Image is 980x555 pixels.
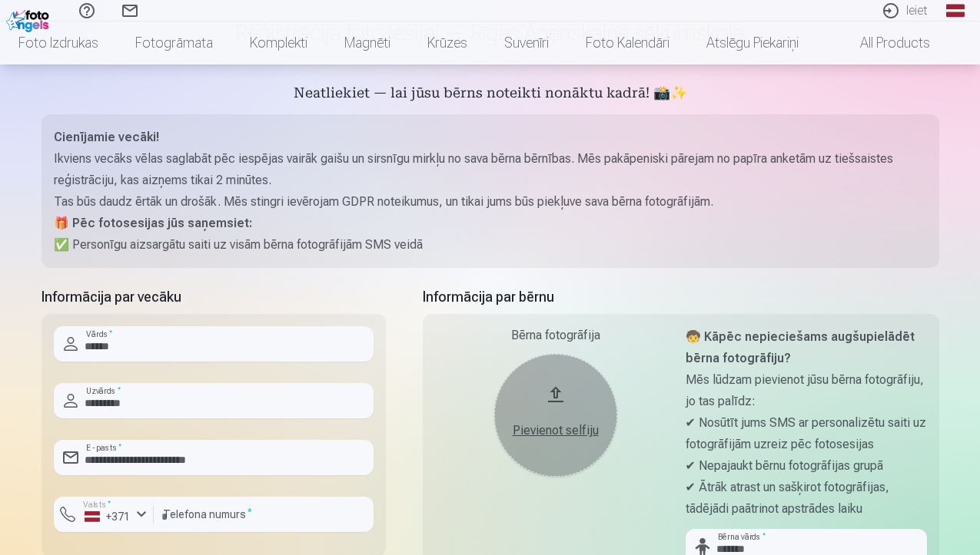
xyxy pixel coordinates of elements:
div: Bērna fotogrāfija [435,326,676,345]
h5: Informācija par vecāku [42,286,386,308]
p: ✔ Nepajaukt bērnu fotogrāfijas grupā [686,455,927,477]
p: ✅ Personīgu aizsargātu saiti uz visām bērna fotogrāfijām SMS veidā [54,234,927,256]
button: Valsts*+371 [54,497,154,532]
a: All products [817,21,948,64]
strong: Cienījamie vecāki! [54,130,159,144]
button: Pievienot selfiju [494,354,617,477]
a: Suvenīri [486,21,567,64]
a: Foto kalendāri [567,21,688,64]
a: Atslēgu piekariņi [688,21,817,64]
img: /fa1 [6,6,53,32]
a: Magnēti [326,21,409,64]
h5: Neatliekiet — lai jūsu bērns noteikti nonāktu kadrā! 📸✨ [42,84,939,105]
a: Komplekti [231,21,326,64]
a: Krūzes [409,21,486,64]
label: Valsts [78,499,116,510]
p: Ikviens vecāks vēlas saglabāt pēc iespējas vairāk gaišu un sirsnīgu mirkļu no sava bērna bērnības... [54,148,927,191]
div: +371 [85,509,131,524]
strong: 🎁 Pēc fotosesijas jūs saņemsiet: [54,216,252,230]
p: Mēs lūdzam pievienot jūsu bērna fotogrāfiju, jo tas palīdz: [686,369,927,412]
strong: 🧒 Kāpēc nepieciešams augšupielādēt bērna fotogrāfiju? [686,329,915,365]
p: ✔ Nosūtīt jums SMS ar personalizētu saiti uz fotogrāfijām uzreiz pēc fotosesijas [686,412,927,455]
p: Tas būs daudz ērtāk un drošāk. Mēs stingri ievērojam GDPR noteikumus, un tikai jums būs piekļuve ... [54,191,927,213]
p: ✔ Ātrāk atrast un sašķirot fotogrāfijas, tādējādi paātrinot apstrādes laiku [686,477,927,520]
a: Fotogrāmata [117,21,231,64]
h5: Informācija par bērnu [423,286,939,308]
div: Pievienot selfiju [510,421,602,440]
